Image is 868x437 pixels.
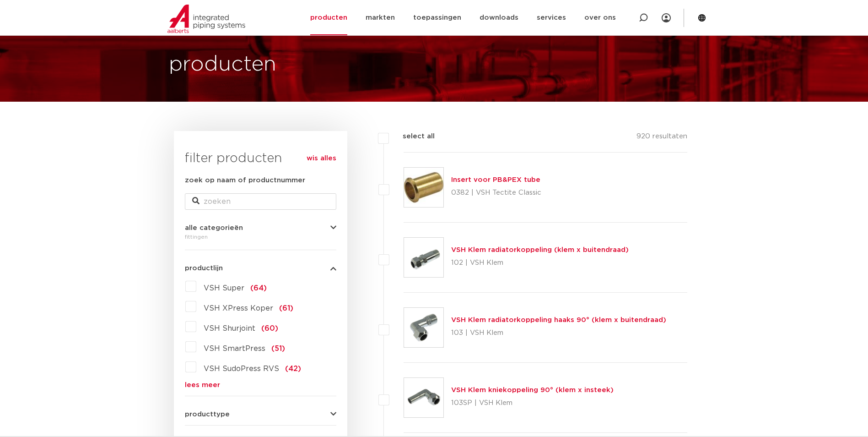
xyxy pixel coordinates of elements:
span: alle categorieën [185,224,243,231]
span: VSH SmartPress [204,345,265,352]
span: (64) [250,284,267,292]
span: VSH SudoPress RVS [204,365,279,372]
label: select all [389,131,435,142]
img: Thumbnail for VSH Klem radiatorkoppeling (klem x buitendraad) [404,238,443,277]
a: lees meer [185,382,336,388]
a: VSH Klem radiatorkoppeling (klem x buitendraad) [451,246,629,253]
input: zoeken [185,193,336,210]
span: (60) [261,325,278,332]
div: fittingen [185,231,336,242]
span: (51) [271,345,285,352]
h1: producten [169,50,276,79]
button: alle categorieën [185,224,336,231]
button: productlijn [185,265,336,272]
span: VSH Super [204,284,244,292]
span: (42) [285,365,301,372]
span: (61) [279,305,293,312]
p: 103 | VSH Klem [451,326,666,340]
p: 102 | VSH Klem [451,256,629,270]
span: VSH Shurjoint [204,325,255,332]
p: 920 resultaten [636,131,687,145]
span: VSH XPress Koper [204,305,273,312]
img: Thumbnail for VSH Klem radiatorkoppeling haaks 90° (klem x buitendraad) [404,308,443,347]
div: my IPS [662,8,671,28]
a: VSH Klem radiatorkoppeling haaks 90° (klem x buitendraad) [451,317,666,323]
img: Thumbnail for VSH Klem kniekoppeling 90° (klem x insteek) [404,378,443,417]
p: 0382 | VSH Tectite Classic [451,186,541,200]
a: VSH Klem kniekoppeling 90° (klem x insteek) [451,387,614,393]
button: producttype [185,411,336,418]
label: zoek op naam of productnummer [185,175,305,186]
span: producttype [185,411,230,418]
a: wis alles [307,153,336,164]
p: 103SP | VSH Klem [451,396,614,410]
h3: filter producten [185,149,336,168]
img: Thumbnail for Insert voor PB&PEX tube [404,168,443,207]
a: Insert voor PB&PEX tube [451,176,540,183]
span: productlijn [185,265,223,272]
